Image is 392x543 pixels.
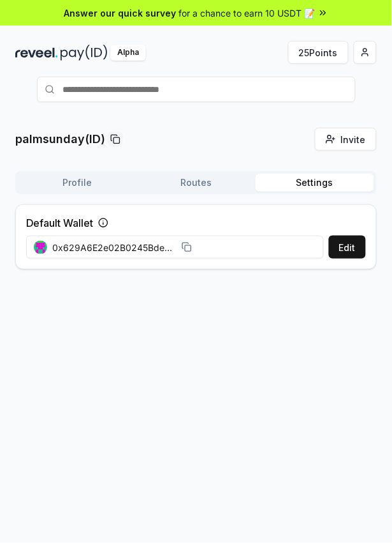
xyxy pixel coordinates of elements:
span: 0x629A6E2e02B0245Bdee6cf7450e1E27a0Eb5EA06 [52,241,177,254]
span: Invite [341,133,366,146]
p: palmsunday(ID) [15,130,105,148]
span: Answer our quick survey [64,6,177,20]
img: pay_id [61,45,108,61]
label: Default Wallet [26,215,93,231]
button: Invite [315,128,377,151]
button: 25Points [288,41,349,64]
div: Alpha [110,45,146,61]
button: Routes [136,174,255,192]
button: Settings [256,174,374,192]
img: reveel_dark [15,45,58,61]
button: Edit [329,236,366,259]
span: for a chance to earn 10 USDT 📝 [179,6,316,20]
button: Profile [18,174,136,192]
